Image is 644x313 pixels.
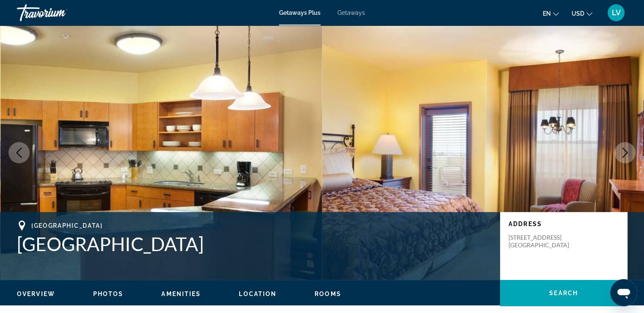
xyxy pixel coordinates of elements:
iframe: Button to launch messaging window [610,279,637,306]
button: Search [500,280,627,306]
span: USD [572,10,584,17]
p: [STREET_ADDRESS] [GEOGRAPHIC_DATA] [509,234,576,249]
span: Location [239,291,276,297]
span: Amenities [161,291,201,297]
button: Location [239,290,276,298]
span: [GEOGRAPHIC_DATA] [31,222,103,229]
a: Getaways [337,9,365,16]
span: Photos [93,291,124,297]
button: Next image [614,142,636,163]
span: Search [549,290,578,296]
button: Amenities [161,290,201,298]
button: Rooms [315,290,341,298]
h1: [GEOGRAPHIC_DATA] [17,233,492,255]
span: LV [612,8,621,17]
button: Change language [543,7,559,20]
button: Overview [17,290,55,298]
a: Travorium [17,2,102,24]
span: en [543,10,551,17]
span: Overview [17,291,55,297]
span: Rooms [315,291,341,297]
a: Getaways Plus [279,9,321,16]
button: Photos [93,290,124,298]
button: User Menu [605,4,627,22]
p: Address [509,221,619,227]
button: Previous image [8,142,30,163]
button: Change currency [572,7,592,20]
